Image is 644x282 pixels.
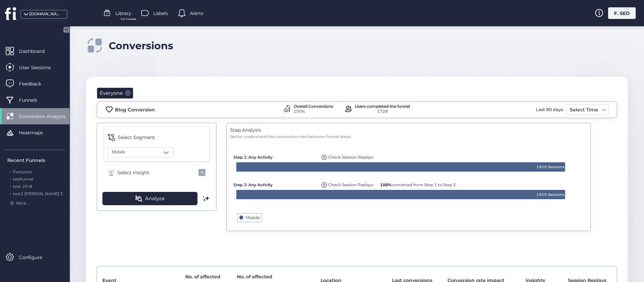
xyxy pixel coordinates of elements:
div: Step 2: Any Activity [233,179,317,188]
span: Everyone [100,89,123,97]
button: Select Segment [104,130,209,145]
span: Step 1: Any Activity [233,155,273,160]
span: . [10,168,11,174]
text: 1910 Sessions [536,192,565,197]
span: User Sessions [19,64,61,71]
div: [DOMAIN_NAME] [29,11,63,17]
div: Overall Conversions [294,104,333,108]
button: Select Insight [104,165,209,181]
div: Last 90 days [534,104,565,115]
text: 1910 Sessions [536,165,565,169]
div: F. SEO [608,7,636,19]
div: Select Time [568,106,600,114]
span: Alerts [190,10,203,17]
span: . [10,175,11,182]
span: Analyze [145,195,165,203]
span: converted from Step 1 to Step 2 [380,182,456,187]
span: Configure [19,254,52,261]
div: 100% converted from Step 1 to Step 2 [378,179,457,188]
span: Library [115,10,131,17]
div: Replays of user dropping [320,151,375,160]
span: test2 [PERSON_NAME] 3 [13,191,63,196]
text: Mobile [246,215,260,220]
span: Step 2: Any Activity [233,182,273,187]
span: Heatmaps [19,129,53,136]
div: Blog Conversion [115,106,155,113]
span: Mobile [112,149,125,155]
span: Feedback [19,80,51,87]
div: Recent Funnels [7,157,65,164]
span: More ... [16,200,30,207]
div: Users completed the funnel [355,104,410,108]
span: Check Session Replays [328,155,373,160]
div: Replays of user dropping [320,179,375,188]
span: Funnels [19,96,47,104]
span: test-20-8 [13,184,32,189]
div: Step 1: Any Activity [233,151,317,160]
span: Select Insight [117,169,149,176]
span: testfunnel [13,177,33,182]
b: 100% [380,182,392,187]
span: Labels [153,10,168,17]
span: . [10,190,11,196]
div: 1728 [355,108,410,115]
span: Check Session Replays [328,182,373,187]
span: Conversion Analysis [19,113,75,120]
div: Conversions [109,40,173,52]
div: Better understand the conversion rate between funnel steps. [230,134,587,140]
button: Analyze [102,192,197,205]
span: Everyone [13,169,32,174]
span: Select Segment [118,134,155,141]
div: Step Analysis [230,126,587,134]
span: Dashboard [19,48,55,55]
div: 100% [294,108,333,115]
span: For Funnels [121,17,136,21]
span: . [10,183,11,189]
